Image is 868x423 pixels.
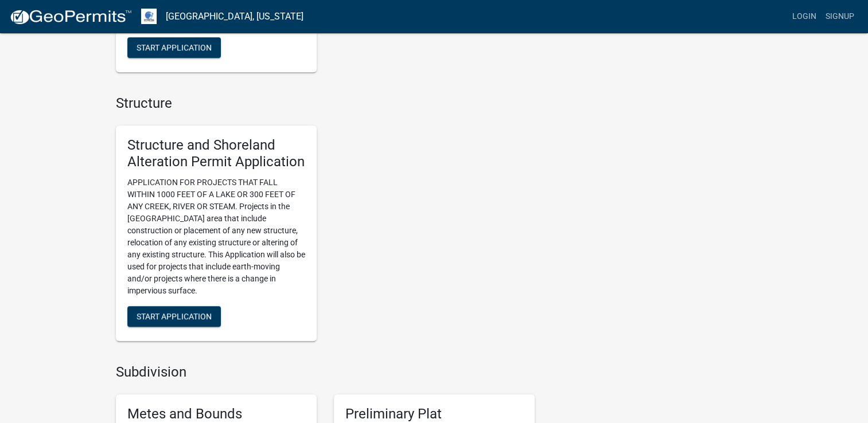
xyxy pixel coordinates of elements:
[116,95,535,112] h4: Structure
[345,406,523,422] h5: Preliminary Plat
[127,177,305,297] p: APPLICATION FOR PROJECTS THAT FALL WITHIN 1000 FEET OF A LAKE OR 300 FEET OF ANY CREEK, RIVER OR ...
[127,306,221,327] button: Start Application
[127,37,221,58] button: Start Application
[788,6,821,28] a: Login
[116,364,535,381] h4: Subdivision
[127,137,305,170] h5: Structure and Shoreland Alteration Permit Application
[137,42,212,52] span: Start Application
[821,6,859,28] a: Signup
[137,312,212,321] span: Start Application
[166,7,303,26] a: [GEOGRAPHIC_DATA], [US_STATE]
[141,9,157,24] img: Otter Tail County, Minnesota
